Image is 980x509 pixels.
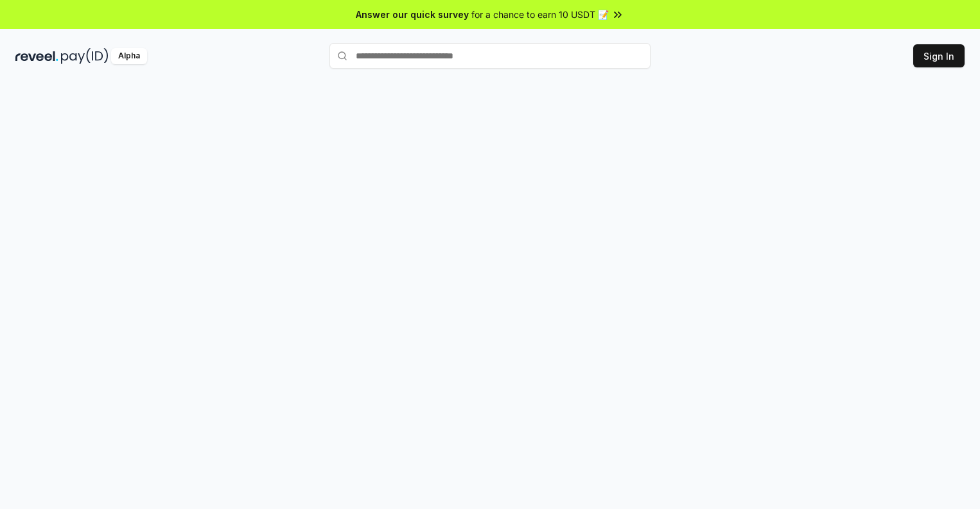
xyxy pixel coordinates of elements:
[111,48,147,64] div: Alpha
[15,48,58,64] img: reveel_dark
[61,48,109,64] img: pay_id
[356,8,469,21] span: Answer our quick survey
[913,44,965,67] button: Sign In
[471,8,609,21] span: for a chance to earn 10 USDT 📝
